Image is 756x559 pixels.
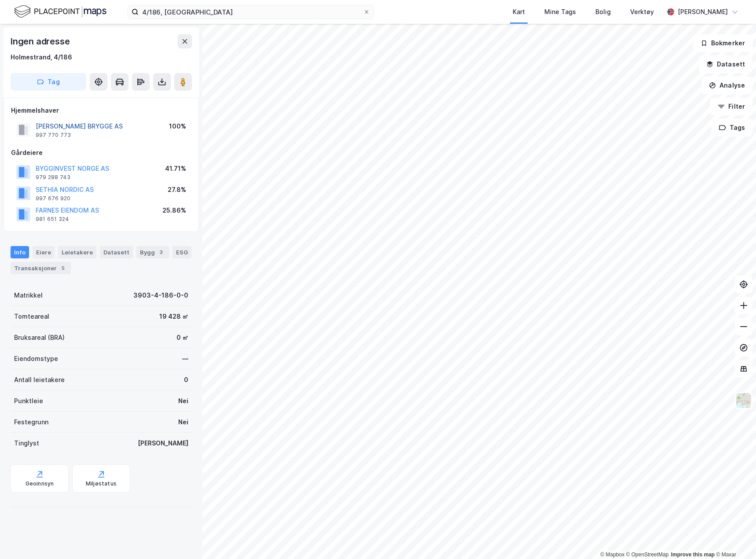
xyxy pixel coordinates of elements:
[712,517,756,559] iframe: Chat Widget
[11,73,86,91] button: Tag
[712,517,756,559] div: Kontrollprogram for chat
[11,52,72,63] div: Holmestrand, 4/186
[33,246,55,258] div: Eiere
[36,195,70,202] div: 997 676 920
[172,246,191,258] div: ESG
[11,246,29,258] div: Info
[59,264,67,272] div: 5
[710,98,752,115] button: Filter
[693,34,752,52] button: Bokmerker
[133,290,188,301] div: 3903-4-186-0-0
[36,174,70,181] div: 979 288 743
[139,5,363,18] input: Søk på adresse, matrikkel, gårdeiere, leietakere eller personer
[11,34,71,48] div: Ingen adresse
[11,262,71,274] div: Transaksjoner
[36,132,71,139] div: 997 770 773
[14,438,39,449] div: Tinglyst
[14,311,49,322] div: Tomteareal
[701,77,752,94] button: Analyse
[630,7,654,17] div: Verktøy
[671,552,715,558] a: Improve this map
[11,147,191,158] div: Gårdeiere
[169,121,186,132] div: 100%
[176,332,188,343] div: 0 ㎡
[157,248,165,257] div: 3
[162,205,186,216] div: 25.86%
[184,375,188,385] div: 0
[58,246,96,258] div: Leietakere
[86,480,117,487] div: Miljøstatus
[159,311,188,322] div: 19 428 ㎡
[14,396,43,406] div: Punktleie
[136,246,169,258] div: Bygg
[14,375,65,385] div: Antall leietakere
[165,163,186,174] div: 41.71%
[14,417,48,427] div: Festegrunn
[600,552,624,558] a: Mapbox
[14,353,58,364] div: Eiendomstype
[595,7,611,17] div: Bolig
[544,7,576,17] div: Mine Tags
[678,7,728,17] div: [PERSON_NAME]
[513,7,525,17] div: Kart
[14,332,65,343] div: Bruksareal (BRA)
[26,480,54,487] div: Geoinnsyn
[36,216,69,223] div: 981 651 324
[138,438,188,449] div: [PERSON_NAME]
[100,246,133,258] div: Datasett
[626,552,669,558] a: OpenStreetMap
[14,4,106,19] img: logo.f888ab2527a4732fd821a326f86c7f29.svg
[699,55,752,73] button: Datasett
[178,396,188,406] div: Nei
[168,184,186,195] div: 27.8%
[11,105,191,116] div: Hjemmelshaver
[178,417,188,427] div: Nei
[14,290,43,301] div: Matrikkel
[712,119,752,136] button: Tags
[182,353,188,364] div: —
[735,392,752,409] img: Z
